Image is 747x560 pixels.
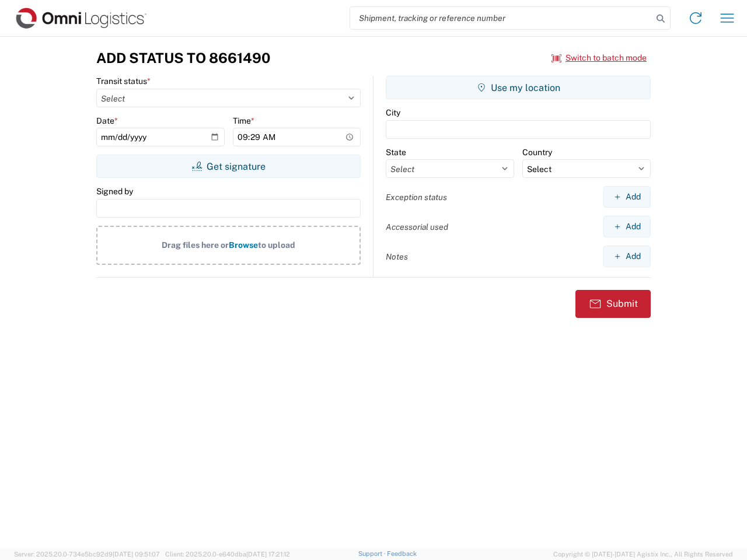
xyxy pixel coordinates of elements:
[246,551,290,558] span: [DATE] 17:21:12
[96,155,361,178] button: Get signature
[386,192,447,202] label: Exception status
[96,50,270,66] h3: Add Status to 8661490
[387,550,417,557] a: Feedback
[386,222,448,232] label: Accessorial used
[386,251,408,262] label: Notes
[603,186,651,208] button: Add
[553,549,733,559] span: Copyright © [DATE]-[DATE] Agistix Inc., All Rights Reserved
[386,147,406,157] label: State
[96,76,151,86] label: Transit status
[551,48,647,68] button: Switch to batch mode
[258,240,295,250] span: to upload
[113,551,160,558] span: [DATE] 09:51:07
[386,76,651,99] button: Use my location
[575,290,651,318] button: Submit
[358,550,388,557] a: Support
[96,116,118,126] label: Date
[162,240,229,250] span: Drag files here or
[96,186,133,197] label: Signed by
[14,551,160,558] span: Server: 2025.20.0-734e5bc92d9
[522,147,552,157] label: Country
[603,216,651,237] button: Add
[229,240,258,250] span: Browse
[233,116,254,126] label: Time
[386,107,400,118] label: City
[603,246,651,267] button: Add
[350,7,652,29] input: Shipment, tracking or reference number
[165,551,290,558] span: Client: 2025.20.0-e640dba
